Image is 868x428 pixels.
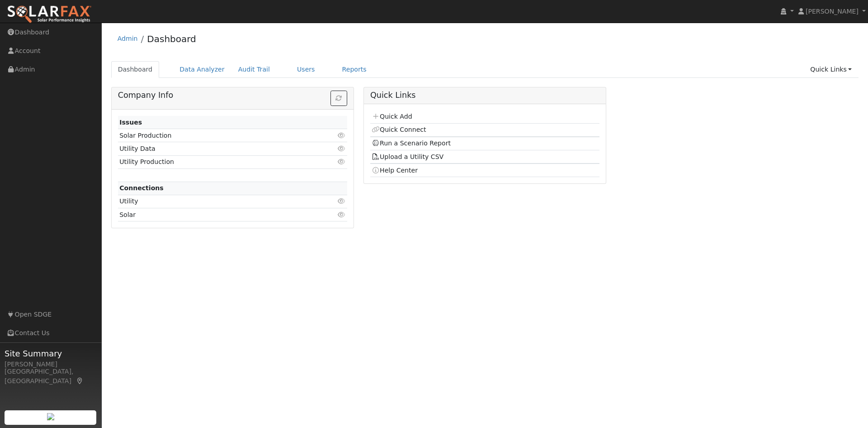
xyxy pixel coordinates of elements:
[173,61,231,78] a: Data Analyzer
[5,360,97,369] div: [PERSON_NAME]
[338,145,346,152] i: Click to view
[338,159,346,165] i: Click to view
[338,132,346,139] i: Click to view
[118,129,310,142] td: Solar Production
[231,61,277,78] a: Audit Trail
[7,5,92,24] img: SolarFax
[119,184,164,192] strong: Connections
[118,195,310,208] td: Utility
[118,155,310,168] td: Utility Production
[5,367,97,386] div: [GEOGRAPHIC_DATA], [GEOGRAPHIC_DATA]
[338,212,346,218] i: Click to view
[372,113,412,120] a: Quick Add
[147,34,196,44] a: Dashboard
[803,61,859,78] a: Quick Links
[372,153,443,160] a: Upload a Utility CSV
[118,91,347,100] h5: Company Info
[111,61,160,78] a: Dashboard
[372,167,418,174] a: Help Center
[372,139,451,147] a: Run a Scenario Report
[119,119,142,126] strong: Issues
[338,198,346,204] i: Click to view
[290,61,322,78] a: Users
[118,35,138,42] a: Admin
[118,142,310,155] td: Utility Data
[335,61,373,78] a: Reports
[370,91,599,100] h5: Quick Links
[76,377,84,385] a: Map
[5,347,97,360] span: Site Summary
[118,208,310,221] td: Solar
[47,413,54,420] img: retrieve
[372,126,426,133] a: Quick Connect
[806,8,859,15] span: [PERSON_NAME]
